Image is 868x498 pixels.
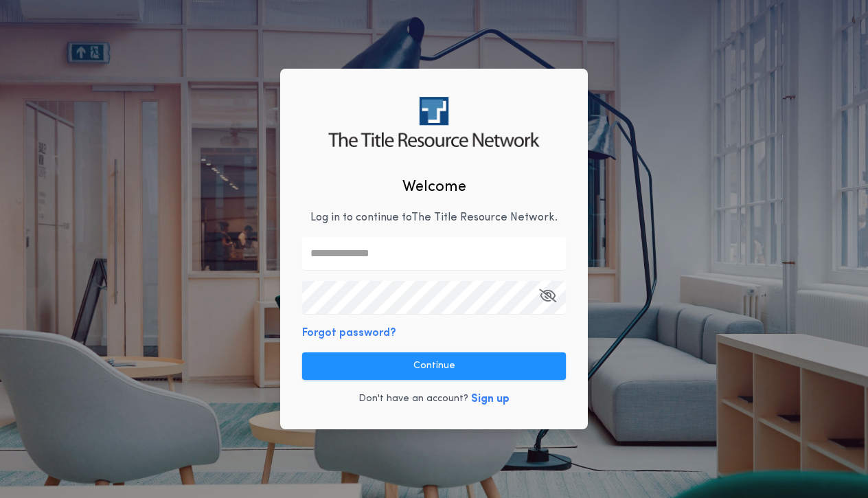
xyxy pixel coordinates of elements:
[310,210,558,226] p: Log in to continue to The Title Resource Network .
[402,176,466,199] h2: Welcome
[539,281,556,314] button: Open Keeper Popup
[328,97,539,147] img: logo
[541,289,558,306] keeper-lock: Open Keeper Popup
[302,281,566,314] input: Open Keeper Popup
[471,391,510,407] button: Sign up
[302,352,566,380] button: Continue
[302,325,396,341] button: Forgot password?
[358,392,468,406] p: Don't have an account?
